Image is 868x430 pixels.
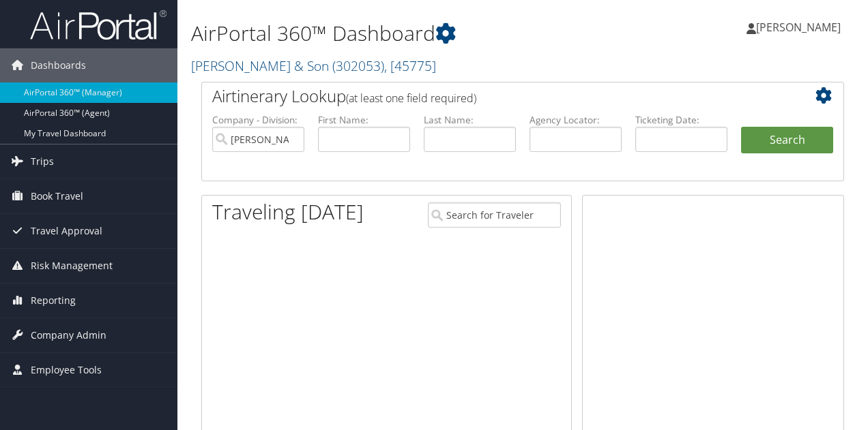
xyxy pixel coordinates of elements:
h1: AirPortal 360™ Dashboard [191,19,633,48]
label: Ticketing Date: [635,113,727,127]
span: Risk Management [31,249,113,283]
label: Agency Locator: [530,113,622,127]
a: [PERSON_NAME] [747,7,854,48]
span: Company Admin [31,318,106,352]
span: Book Travel [31,179,83,213]
span: Reporting [31,283,76,318]
span: Employee Tools [31,353,102,387]
h1: Traveling [DATE] [212,198,364,226]
label: Last Name: [424,113,516,127]
img: airportal-logo.png [30,9,167,41]
button: Search [741,127,833,154]
a: [PERSON_NAME] & Son [191,57,436,75]
span: ( 302053 ) [332,57,384,75]
h2: Airtinerary Lookup [212,85,780,108]
label: First Name: [318,113,410,127]
span: Trips [31,144,54,179]
span: Dashboards [31,48,86,82]
input: Search for Traveler [428,202,562,228]
span: Travel Approval [31,214,102,248]
span: [PERSON_NAME] [756,20,841,35]
span: , [ 45775 ] [384,57,436,75]
span: (at least one field required) [346,91,476,106]
label: Company - Division: [212,113,304,127]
